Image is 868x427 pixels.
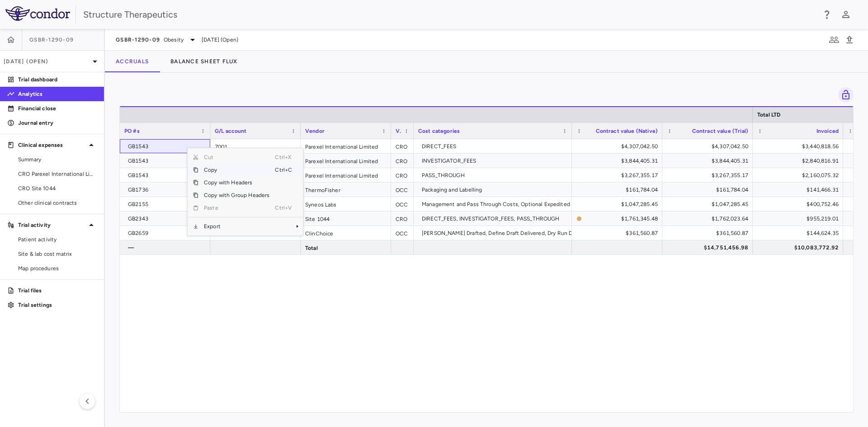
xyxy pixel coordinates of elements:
span: Obesity [164,36,184,44]
div: $3,440,818.56 [761,139,839,154]
span: Summary [18,155,97,164]
div: [PERSON_NAME] Drafted, Define Draft Delivered, Dry Run Delivered, Execution of Contract, Final Dr... [422,226,866,240]
div: Parexel International Limited [301,154,391,168]
div: $361,560.87 [580,226,658,240]
p: Clinical expenses [18,141,86,149]
div: ClinChoice [301,226,391,240]
div: $4,307,042.50 [580,139,658,154]
span: Ctrl+V [275,202,295,214]
span: Patient activity [18,235,97,244]
div: Site 1044 [301,211,391,225]
div: GB1543 [128,168,206,183]
div: INVESTIGATOR_FEES [422,154,567,168]
div: Structure Therapeutics [83,8,816,21]
div: Management and Pass Through Costs, Optional Expedited TAT, Sample Analysis and Incurred Samples R... [422,197,721,211]
div: 7001 [210,139,301,153]
span: Cut [198,151,275,164]
div: CRO [391,154,414,168]
p: [DATE] (Open) [4,57,90,66]
p: Journal entry [18,119,97,127]
span: CRO Parexel International Limited [18,170,97,178]
div: GB2343 [128,211,206,226]
span: PO #s [124,128,140,134]
div: $3,267,355.17 [670,168,748,183]
div: $14,751,456.98 [670,240,748,255]
div: — [128,240,206,255]
div: $1,761,345.48 [585,211,658,226]
div: GB1543 [128,139,206,154]
div: $361,560.87 [670,226,748,240]
span: Paste [198,202,275,214]
div: ThermoFisher [301,183,391,197]
div: $144,624.35 [761,226,839,240]
span: Copy [198,164,275,176]
p: Trial settings [18,301,97,309]
span: Copy with Group Headers [198,189,275,202]
div: $3,844,405.31 [580,154,658,168]
p: Trial activity [18,221,86,229]
span: Map procedures [18,264,97,272]
span: Invoiced [816,128,839,134]
button: Balance Sheet Flux [160,51,249,72]
span: G/L account [215,128,247,134]
span: Vendor type [396,128,401,134]
div: $3,267,355.17 [580,168,658,183]
div: Parexel International Limited [301,168,391,182]
span: Other clinical contracts [18,199,97,207]
span: Contract value (Trial) [692,128,748,134]
div: DIRECT_FEES, INVESTIGATOR_FEES, PASS_THROUGH [422,211,567,226]
div: Context Menu [187,148,303,236]
span: CRO Site 1044 [18,184,97,192]
div: Packaging and Labelling [422,183,567,197]
div: $3,844,405.31 [670,154,748,168]
div: Total [301,240,391,254]
div: GB1543 [128,154,206,168]
div: $1,047,285.45 [580,197,658,211]
div: $2,160,075.32 [761,168,839,183]
span: Site & lab cost matrix [18,250,97,258]
p: Trial dashboard [18,75,97,84]
div: OCC [391,226,414,240]
div: $161,784.04 [670,183,748,197]
span: Total LTD [757,112,780,118]
img: logo-full-SnFGN8VE.png [5,6,70,21]
p: Trial files [18,286,97,295]
div: $161,784.04 [580,183,658,197]
div: OCC [391,197,414,211]
span: Cost categories [418,128,460,134]
div: PASS_THROUGH [422,168,567,183]
span: Vendor [305,128,325,134]
span: Contract value (Native) [596,128,658,134]
span: The contract record and uploaded budget values do not match. Please review the contract record an... [576,212,658,225]
div: GB2659 [128,226,206,240]
span: Ctrl+C [275,164,295,176]
div: DIRECT_FEES [422,139,567,154]
span: You do not have permission to lock or unlock grids [835,87,854,103]
span: Copy with Headers [198,176,275,189]
div: $1,047,285.45 [670,197,748,211]
div: Parexel International Limited [301,139,391,153]
span: Export [198,220,275,233]
span: Ctrl+X [275,151,295,164]
div: CRO [391,139,414,153]
div: OCC [391,183,414,197]
div: $4,307,042.50 [670,139,748,154]
div: $141,466.31 [761,183,839,197]
button: Accruals [105,51,160,72]
span: GSBR-1290-09 [116,36,160,43]
div: $1,762,023.64 [670,211,748,226]
div: Syneos Labs [301,197,391,211]
span: GSBR-1290-09 [29,36,74,43]
div: $400,752.46 [761,197,839,211]
div: CRO [391,211,414,225]
span: [DATE] (Open) [202,36,238,44]
div: CRO [391,168,414,182]
div: GB1736 [128,183,206,197]
p: Analytics [18,90,97,98]
p: Financial close [18,104,97,113]
div: GB2155 [128,197,206,211]
div: $955,219.01 [761,211,839,226]
div: $2,840,816.91 [761,154,839,168]
div: $10,083,772.92 [761,240,839,255]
